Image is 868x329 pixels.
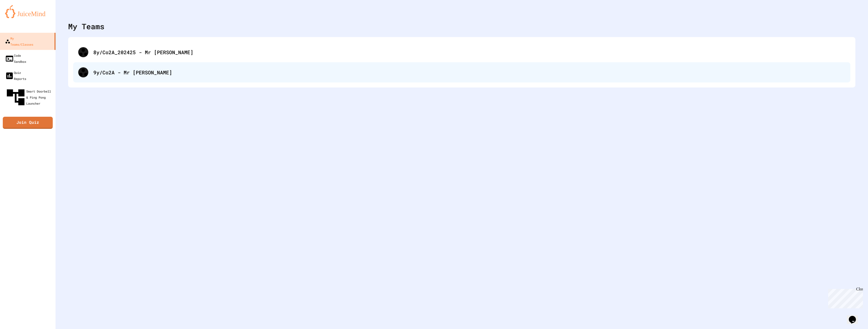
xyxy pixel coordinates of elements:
div: Code Sandbox [5,52,26,65]
div: Quiz Reports [5,70,26,82]
div: Chat with us now!Close [2,2,35,32]
div: 9y/Co2A - Mr [PERSON_NAME] [93,69,845,76]
iframe: chat widget [847,309,863,324]
div: 8y/Co2A_202425 - Mr [PERSON_NAME] [93,48,845,56]
div: 9y/Co2A - Mr [PERSON_NAME] [73,62,850,82]
div: 8y/Co2A_202425 - Mr [PERSON_NAME] [73,42,850,62]
div: Smart Doorbell & Ping Pong Launcher [5,87,53,108]
iframe: chat widget [826,287,863,308]
div: My Teams/Classes [5,35,33,47]
img: logo-orange.svg [5,5,50,18]
div: My Teams [68,21,104,32]
a: Join Quiz [3,117,53,129]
